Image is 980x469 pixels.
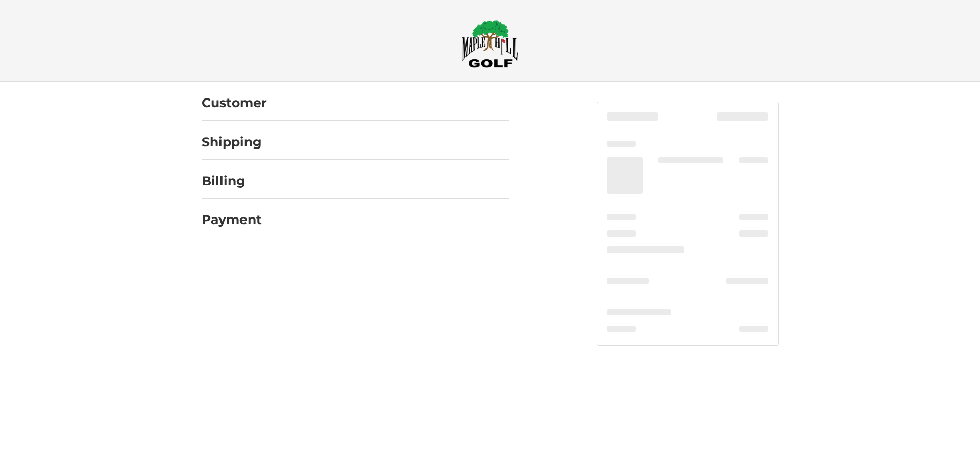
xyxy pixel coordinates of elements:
h2: Payment [202,212,262,228]
h2: Customer [202,95,267,111]
img: Maple Hill Golf [462,20,518,68]
h2: Billing [202,173,261,189]
iframe: Gorgias live chat messenger [10,425,121,459]
h2: Shipping [202,134,262,150]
